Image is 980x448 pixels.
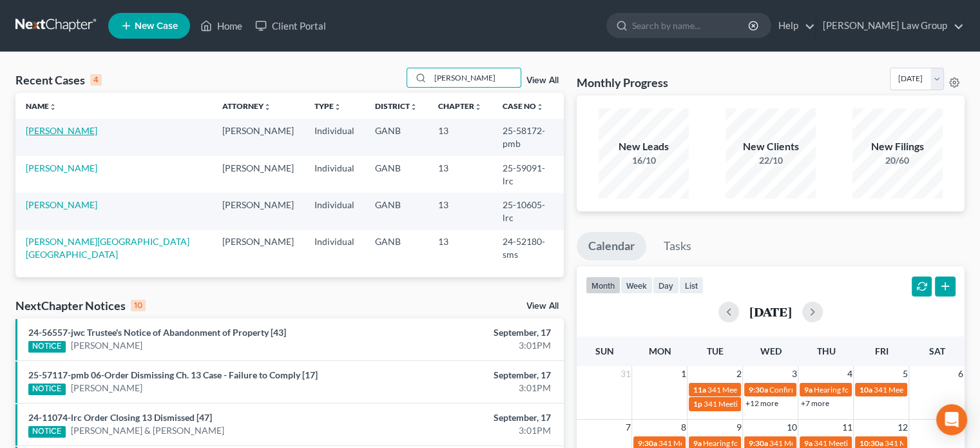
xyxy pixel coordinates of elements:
[131,300,146,311] div: 10
[314,101,341,111] a: Typeunfold_more
[745,398,778,408] a: +12 more
[637,438,657,448] span: 9:30a
[474,103,482,111] i: unfold_more
[249,14,332,37] a: Client Portal
[852,154,943,167] div: 20/60
[212,193,304,229] td: [PERSON_NAME]
[936,404,967,435] div: Open Intercom Messenger
[15,298,146,313] div: NextChapter Notices
[707,346,724,356] span: Tue
[212,119,304,155] td: [PERSON_NAME]
[803,438,812,448] span: 9a
[304,156,365,193] td: Individual
[385,339,551,352] div: 3:01PM
[536,103,544,111] i: unfold_more
[492,119,564,155] td: 25-58172-pmb
[957,366,965,382] span: 6
[428,193,492,229] td: 13
[859,438,883,448] span: 10:30a
[365,230,428,267] td: GANB
[679,277,704,294] button: list
[28,384,66,395] div: NOTICE
[852,139,943,154] div: New Filings
[26,162,97,173] a: [PERSON_NAME]
[212,156,304,193] td: [PERSON_NAME]
[760,346,781,356] span: Wed
[492,156,564,193] td: 25-59091-lrc
[586,277,620,294] button: month
[385,382,551,394] div: 3:01PM
[577,232,646,260] a: Calendar
[785,420,798,435] span: 10
[71,382,142,394] a: [PERSON_NAME]
[658,438,842,448] span: 341 Meeting for [PERSON_NAME] & [PERSON_NAME]
[222,101,271,111] a: Attorneyunfold_more
[28,412,212,423] a: 24-11074-lrc Order Closing 13 Dismissed [47]
[71,339,142,352] a: [PERSON_NAME]
[693,385,706,394] span: 11a
[679,420,687,435] span: 8
[874,346,888,356] span: Fri
[703,399,819,409] span: 341 Meeting for [PERSON_NAME]
[334,103,341,111] i: unfold_more
[135,21,178,31] span: New Case
[599,139,689,154] div: New Leads
[577,75,668,90] h3: Monthly Progress
[28,369,318,380] a: 25-57117-pmb 06-Order Dismissing Ch. 13 Case - Failure to Comply [17]
[707,385,823,394] span: 341 Meeting for [PERSON_NAME]
[26,199,97,210] a: [PERSON_NAME]
[620,277,653,294] button: week
[385,424,551,437] div: 3:01PM
[26,101,57,111] a: Nameunfold_more
[653,277,679,294] button: day
[813,438,929,448] span: 341 Meeting for [PERSON_NAME]
[365,119,428,155] td: GANB
[901,366,908,382] span: 5
[800,398,829,408] a: +7 more
[26,236,189,260] a: [PERSON_NAME][GEOGRAPHIC_DATA][GEOGRAPHIC_DATA]
[769,385,916,394] span: Confirmation Hearing for [PERSON_NAME]
[304,193,365,229] td: Individual
[735,420,742,435] span: 9
[385,411,551,424] div: September, 17
[492,193,564,229] td: 25-10605-lrc
[693,399,702,409] span: 1p
[304,119,365,155] td: Individual
[430,68,521,87] input: Search by name...
[28,327,286,338] a: 24-56557-jwc Trustee's Notice of Abandonment of Property [43]
[599,154,689,167] div: 16/10
[503,101,544,111] a: Case Nounfold_more
[304,230,365,267] td: Individual
[385,369,551,382] div: September, 17
[28,341,66,353] div: NOTICE
[526,76,559,85] a: View All
[428,156,492,193] td: 13
[49,103,57,111] i: unfold_more
[769,438,885,448] span: 341 Meeting for [PERSON_NAME]
[813,385,965,394] span: Hearing for Kannathaporn [PERSON_NAME]
[28,426,66,438] div: NOTICE
[595,346,613,356] span: Sun
[648,346,671,356] span: Mon
[845,366,853,382] span: 4
[428,119,492,155] td: 13
[896,420,908,435] span: 12
[385,326,551,339] div: September, 17
[619,366,631,382] span: 31
[375,101,418,111] a: Districtunfold_more
[816,14,964,37] a: [PERSON_NAME] Law Group
[790,366,798,382] span: 3
[803,385,812,394] span: 9a
[859,385,872,394] span: 10a
[735,366,742,382] span: 2
[693,438,701,448] span: 9a
[632,14,750,37] input: Search by name...
[71,424,224,437] a: [PERSON_NAME] & [PERSON_NAME]
[624,420,631,435] span: 7
[840,420,853,435] span: 11
[428,230,492,267] td: 13
[772,14,815,37] a: Help
[492,230,564,267] td: 24-52180-sms
[15,72,102,88] div: Recent Cases
[928,346,945,356] span: Sat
